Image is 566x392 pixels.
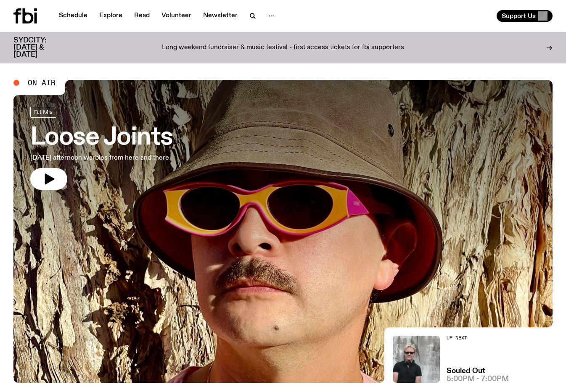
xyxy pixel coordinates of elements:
p: Long weekend fundraiser & music festival - first access tickets for fbi supporters [162,44,404,52]
h3: SYDCITY: [DATE] & [DATE] [13,37,67,58]
a: Explore [94,10,127,22]
span: 5:00pm - 7:00pm [447,376,509,383]
h3: Loose Joints [30,126,173,150]
span: DJ Mix [34,109,53,115]
a: Read [129,10,155,22]
a: Schedule [54,10,93,22]
a: Tyson stands in front of a paperbark tree wearing orange sunglasses, a suede bucket hat and a pin... [13,80,553,383]
span: On Air [28,79,56,87]
a: Volunteer [156,10,196,22]
a: Loose Joints[DATE] afternoon warbles from here and there [30,107,173,190]
a: Souled Out [447,368,485,375]
a: DJ Mix [30,107,56,118]
img: Stephen looks directly at the camera, wearing a black tee, black sunglasses and headphones around... [393,336,440,383]
p: [DATE] afternoon warbles from here and there [30,153,173,163]
span: Support Us [502,12,536,20]
button: Support Us [497,10,553,22]
a: Newsletter [198,10,243,22]
h2: Up Next [447,336,509,340]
